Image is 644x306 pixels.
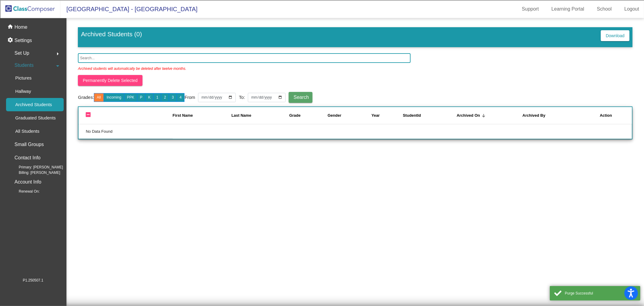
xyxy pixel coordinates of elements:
div: Home [2,150,642,156]
div: Purge Successful [565,291,636,296]
div: Archived On [457,112,480,119]
div: Last Name [232,112,290,119]
mat-icon: settings [7,37,14,44]
p: Account Info [14,178,41,186]
div: TODO: put dlg title [2,106,642,111]
div: Move To ... [2,41,642,46]
div: Download [2,57,642,62]
div: Rename Outline [2,51,642,57]
div: Visual Art [2,100,642,106]
span: Search [293,95,309,100]
div: Gender [328,112,371,119]
div: Year [371,112,403,119]
span: Students [14,61,34,70]
p: Archived Students [15,101,52,108]
span: Primary: [PERSON_NAME] [9,164,63,170]
button: 2 [161,93,169,102]
p: Settings [14,37,32,44]
div: SAVE AND GO HOME [2,134,642,139]
div: Newspaper [2,90,642,95]
div: JOURNAL [2,188,642,194]
p: Pictures [15,74,31,82]
p: Archived students will automatically be deleted after twelve months. [78,63,186,71]
div: Add Outline Template [2,68,642,73]
div: Move to ... [2,145,642,150]
div: CANCEL [2,156,642,161]
button: 3 [169,93,177,102]
input: Search sources [2,199,56,206]
div: CANCEL [2,118,642,123]
div: Magazine [2,84,642,90]
div: Search for Source [2,73,642,79]
div: Sign out [2,30,642,35]
div: Gender [328,112,341,119]
div: Archived By [523,112,588,119]
div: DELETE [2,139,642,145]
div: First Name [173,112,193,119]
div: WEBSITE [2,183,642,188]
span: Renewal On: [9,189,40,194]
div: Delete [2,19,642,24]
p: Small Groups [14,140,44,149]
mat-icon: home [7,24,14,31]
div: Delete [2,46,642,51]
div: This outline has no content. Would you like to delete it? [2,129,642,134]
div: MORE [2,194,642,199]
span: Billing: [PERSON_NAME] [9,170,60,175]
a: To: [239,94,245,101]
button: Search [289,92,312,103]
div: Print [2,62,642,68]
div: ??? [2,123,642,129]
button: Incoming [104,93,124,102]
div: Archived On [457,112,523,119]
div: StudentId [403,112,421,119]
p: All Students [15,128,39,135]
div: Year [371,112,380,119]
button: Download [601,30,629,41]
div: Journal [2,79,642,84]
span: Set Up [14,49,29,57]
div: Sort New > Old [2,8,642,13]
mat-icon: arrow_drop_down [54,62,61,70]
a: From [184,94,195,101]
p: Hallway [15,88,31,95]
p: Home [14,24,27,31]
div: Television/Radio [2,95,642,100]
div: Options [2,24,642,30]
button: 4 [177,93,185,102]
button: Permanently Delete Selected [78,75,142,86]
h3: Archived Students (0) [81,30,142,42]
a: Grades: [78,94,94,101]
div: First Name [173,112,232,119]
div: SAVE [2,172,642,177]
button: K [145,93,154,102]
p: Graduated Students [15,114,56,122]
span: Download [606,33,624,38]
input: Search... [78,53,411,63]
button: 1 [153,93,162,102]
div: Grade [289,112,301,119]
p: Contact Info [14,154,40,162]
button: PPK [124,93,137,102]
td: No Data Found [78,124,172,138]
div: Move To ... [2,13,642,19]
mat-icon: arrow_right [54,50,61,57]
div: Grade [289,112,328,119]
div: Rename [2,35,642,41]
button: P [137,93,146,102]
div: StudentId [403,112,457,119]
button: All [94,93,104,102]
div: Sort A > Z [2,2,642,8]
div: BOOK [2,177,642,183]
div: New source [2,167,642,172]
div: Archived By [523,112,546,119]
span: Permanently Delete Selected [83,78,137,83]
th: Action [587,107,632,124]
div: MOVE [2,161,642,167]
div: Last Name [232,112,252,119]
